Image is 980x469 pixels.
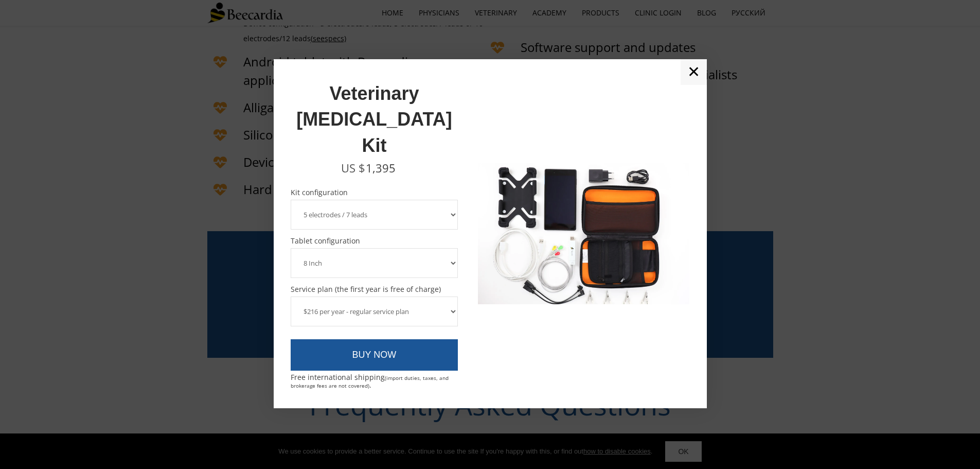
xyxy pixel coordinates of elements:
[291,297,458,326] select: Service plan (the first year is free of charge)
[291,372,449,390] span: Free international shipping .
[296,83,452,156] span: Veterinary [MEDICAL_DATA] Kit
[291,248,458,278] select: Tablet configuration
[291,286,458,293] span: Service plan (the first year is free of charge)
[291,374,449,389] span: (import duties, taxes, and brokerage fees are not covered)
[291,200,458,230] select: Kit configuration
[291,237,458,245] span: Tablet configuration
[366,160,396,176] span: 1,395
[291,339,458,371] a: BUY NOW
[291,189,458,196] span: Kit configuration
[681,59,707,85] a: ✕
[341,160,365,176] span: US $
